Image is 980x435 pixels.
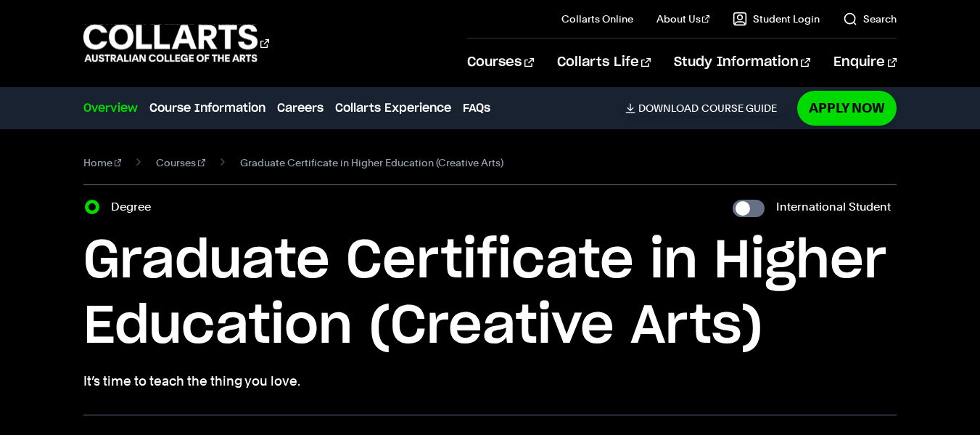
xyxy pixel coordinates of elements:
a: Student Login [733,12,820,26]
a: Home [83,153,122,173]
a: Apply Now [797,91,897,125]
a: Study Information [674,38,810,86]
h1: Graduate Certificate in Higher Education (Creative Arts) [83,229,897,359]
a: Courses [156,153,205,173]
a: Collarts Experience [335,99,451,117]
a: Overview [83,99,138,117]
a: Courses [467,38,533,86]
a: Enquire [833,38,897,86]
a: FAQs [463,99,490,117]
p: It’s time to teach the thing you love. [83,371,897,391]
a: About Us [656,12,710,26]
a: Careers [277,99,324,117]
a: Search [843,12,897,26]
span: Graduate Certificate in Higher Education (Creative Arts) [240,153,503,173]
a: Course Information [149,99,265,117]
label: International Student [776,197,891,217]
a: Collarts Life [557,38,651,86]
div: Go to homepage [83,23,269,64]
a: Collarts Online [561,12,633,26]
span: Download [638,102,699,115]
a: DownloadCourse Guide [625,102,788,115]
label: Degree [111,197,160,217]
